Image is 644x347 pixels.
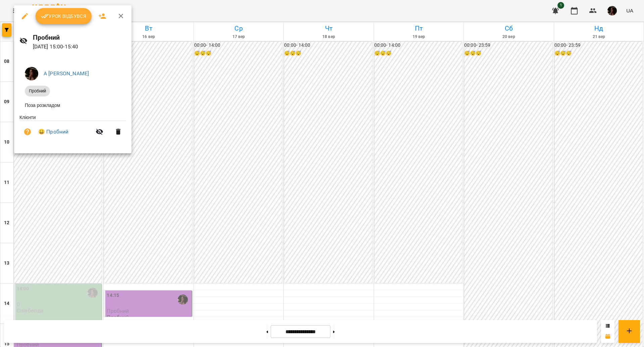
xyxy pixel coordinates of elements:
[33,43,126,51] p: [DATE] 15:00 - 15:40
[19,99,126,111] li: Поза розкладом
[25,88,50,94] span: Пробний
[19,114,126,145] ul: Клієнти
[25,67,38,80] img: 1b79b5faa506ccfdadca416541874b02.jpg
[44,70,89,77] a: А [PERSON_NAME]
[41,12,87,20] span: Урок відбувся
[38,128,68,136] a: 😀 Пробний
[36,8,92,24] button: Урок відбувся
[19,124,36,140] button: Візит ще не сплачено. Додати оплату?
[33,32,126,43] h6: Пробний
